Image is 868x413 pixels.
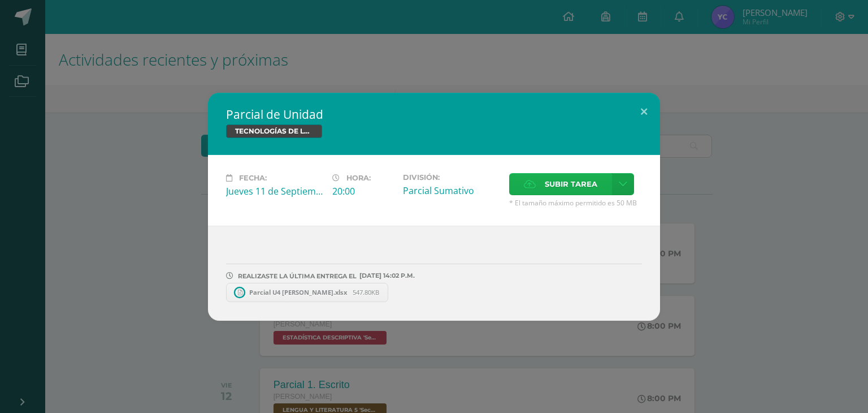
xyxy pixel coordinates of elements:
span: REALIZASTE LA ÚLTIMA ENTREGA EL [238,272,357,280]
span: * El tamaño máximo permitido es 50 MB [509,198,642,208]
h2: Parcial de Unidad [226,106,642,122]
span: Parcial U4 [PERSON_NAME].xlsx [244,288,353,296]
span: [DATE] 14:02 P.M. [357,276,415,276]
div: 20:00 [332,185,394,197]
span: 547.80KB [353,288,379,296]
span: Hora: [346,174,371,182]
span: Subir tarea [545,174,597,195]
div: Jueves 11 de Septiembre [226,185,323,197]
label: División: [403,173,500,182]
span: Fecha: [239,174,267,182]
div: Parcial Sumativo [403,184,500,197]
span: TECNOLOGÍAS DE LA INFORMACIÓN Y LA COMUNICACIÓN 5 [226,124,322,138]
a: Parcial U4 [PERSON_NAME].xlsx 547.80KB [226,283,388,302]
button: Close (Esc) [628,93,660,131]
